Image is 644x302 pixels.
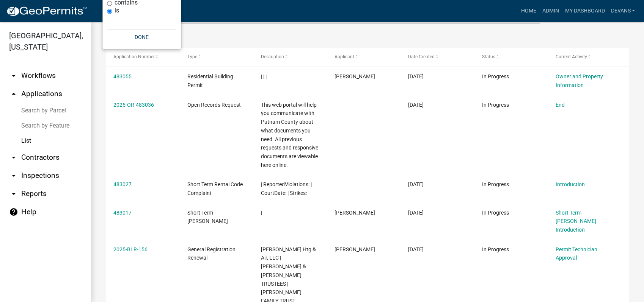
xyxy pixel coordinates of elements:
a: 483055 [113,73,132,79]
span: Short Term Rental Code Complaint [187,181,242,196]
span: 09/23/2025 [408,102,424,108]
a: 2025-OR-483036 [113,102,154,108]
span: Billy Batchelor [335,246,375,252]
span: This web portal will help you communicate with Putnam County about what documents you need. All p... [261,102,318,168]
span: Description [261,54,284,59]
a: 483017 [113,210,132,216]
span: In Progress [482,73,509,79]
span: In Progress [482,181,509,187]
i: arrow_drop_up [9,89,18,98]
a: Owner and Property Information [556,73,603,88]
span: Residential Building Permit [187,73,233,88]
datatable-header-cell: Description [254,48,327,66]
span: Short Term Rental Registration [187,210,228,224]
span: In Progress [482,102,509,108]
datatable-header-cell: Application Number [106,48,180,66]
span: | [261,210,262,216]
i: arrow_drop_down [9,71,18,80]
a: Permit Technician Approval [556,246,597,261]
span: 09/23/2025 [408,246,424,252]
span: Current Activity [556,54,587,59]
span: In Progress [482,210,509,216]
a: Home [518,4,539,18]
datatable-header-cell: Applicant [327,48,401,66]
span: Status [482,54,495,59]
a: 483027 [113,181,132,187]
a: My Dashboard [562,4,608,18]
span: General Registration Renewal [187,246,235,261]
a: devans [608,4,638,18]
i: arrow_drop_down [9,171,18,180]
a: 2025-BLR-156 [113,246,148,252]
a: Introduction [556,181,585,187]
i: help [9,207,18,216]
span: Andre Owens [335,210,375,216]
datatable-header-cell: Status [474,48,548,66]
a: End [556,102,565,108]
span: Type [187,54,197,59]
span: 09/23/2025 [408,181,424,187]
a: Short Term [PERSON_NAME] Introduction [556,210,596,233]
span: | ReportedViolations: | CourtDate: | Strikes: [261,181,312,196]
datatable-header-cell: Type [180,48,253,66]
span: 09/23/2025 [408,210,424,216]
span: Date Created [408,54,435,59]
i: arrow_drop_down [9,153,18,162]
label: is [115,8,119,14]
datatable-header-cell: Current Activity [548,48,622,66]
span: 09/23/2025 [408,73,424,79]
span: Open Records Request [187,102,240,108]
span: Applicant [335,54,354,59]
span: In Progress [482,246,509,252]
a: Admin [539,4,562,18]
span: lynn wagner [335,73,375,79]
i: arrow_drop_down [9,189,18,198]
span: | | | [261,73,267,79]
button: Done [107,30,176,44]
span: Application Number [113,54,155,59]
datatable-header-cell: Date Created [401,48,474,66]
